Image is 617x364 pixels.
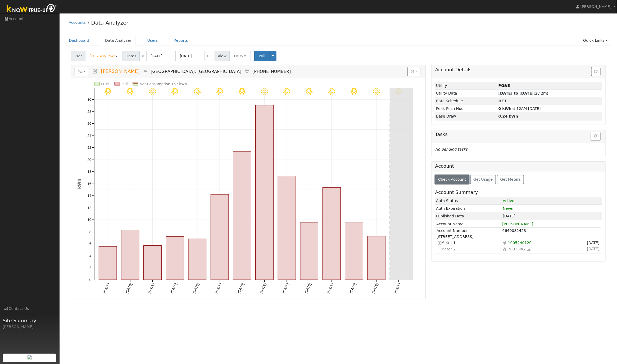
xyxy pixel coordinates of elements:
text: [DATE] [192,283,200,294]
strong: 0 kWh [498,106,512,111]
i: 9/02 - Clear [283,88,290,95]
text: 16 [87,182,91,186]
td: Peak Push Hour [435,105,497,113]
text: [DATE] [371,283,379,294]
text: [DATE] [393,283,402,294]
text: [DATE] [326,283,334,294]
h5: Account Details [435,67,602,73]
rect: onclick="" [166,237,184,280]
text: 14 [87,194,91,198]
span: Usage Point: 1868720726 Service Agreement ID: 6644516935 [507,240,533,246]
text: [DATE] [304,283,312,294]
span: Get Usage [473,177,493,181]
span: [GEOGRAPHIC_DATA], [GEOGRAPHIC_DATA] [151,69,242,74]
a: Accounts [69,20,86,25]
div: [PERSON_NAME] [3,324,57,330]
i: 8/25 - Clear [104,88,111,95]
i: Gas [502,246,507,252]
span: (2y 2m) [498,91,548,95]
text: 18 [87,170,91,174]
td: Auth Status [435,197,502,205]
h5: Account Summary [435,190,602,195]
span: [DATE] [503,214,516,218]
text: [DATE] [214,283,223,294]
td: Utility [435,82,497,90]
span: View [215,51,230,61]
button: Get Usage [470,175,496,184]
button: Get Meters [497,175,524,184]
strong: [DATE] to [DATE] [498,91,534,95]
text: 24 [87,134,91,138]
td: Base Draw [435,113,497,120]
button: Check Account [435,175,469,184]
i: Electricity [502,240,507,246]
span: User [71,51,85,61]
i: 8/29 - Clear [194,88,201,95]
a: Download gas data [526,246,533,252]
i: Current meter [437,240,441,246]
h5: Account [435,164,454,169]
text: 8 [89,230,91,234]
text: 26 [87,122,91,125]
text: [DATE] [102,283,111,294]
td: Published Data [435,212,502,220]
span: Pull [259,54,265,58]
strong: 0.24 kWh [498,114,518,118]
text: [DATE] [259,283,267,294]
span: [PERSON_NAME] [101,69,139,74]
i: Not selectable [437,246,441,252]
text: Net Consumption 157 kWh [140,82,187,86]
td: Account Number [436,228,502,234]
rect: onclick="" [368,236,385,280]
td: Account Name [436,221,502,227]
td: at 12AM [DATE] [497,105,602,113]
text: [DATE] [125,283,133,294]
button: Refresh [591,132,601,141]
text: 30 [87,97,91,101]
button: Pull [254,51,270,61]
span: [PHONE_NUMBER] [252,69,291,74]
rect: onclick="" [211,194,229,280]
rect: onclick="" [233,151,251,280]
rect: onclick="" [256,105,274,280]
a: > [204,51,211,61]
span: Sign Date [586,240,601,246]
h5: Tasks [435,132,602,137]
i: 9/01 - Clear [261,88,268,95]
rect: onclick="" [278,176,296,280]
a: < [139,51,147,61]
text: 4 [89,254,91,258]
img: Know True-Up [4,3,60,15]
span: [PERSON_NAME] [580,4,611,9]
span: Site Summary [3,317,57,324]
td: Auth Expiration [435,205,502,212]
strong: H [498,99,507,103]
strong: ID: 17235658, authorized: 08/29/25 [498,83,510,88]
text: [DATE] [282,283,290,294]
td: Rate Schedule [435,97,497,105]
text: [DATE] [147,283,155,294]
input: Select a User [85,51,119,61]
text: [DATE] [237,283,245,294]
rect: onclick="" [143,246,161,280]
td: Meter 2 [436,246,502,253]
rect: onclick="" [99,246,117,280]
a: Data Analyzer [91,20,129,26]
a: Data Analyzer [101,36,135,45]
text: [DATE] [170,283,178,294]
text: 28 [87,110,91,114]
a: Map [244,69,250,74]
i: 9/06 - Clear [373,88,380,95]
img: retrieve [28,355,32,360]
rect: onclick="" [323,188,341,280]
i: 8/27 - Clear [149,88,156,95]
text: kWh [77,179,82,189]
rect: onclick="" [345,223,363,280]
span: Check Account [438,177,466,181]
a: Quick Links [579,36,611,45]
a: Multi-Series Graph [142,69,148,74]
i: 8/26 - Clear [127,88,133,95]
i: No pending tasks [435,147,468,151]
i: 9/04 - Clear [328,88,335,95]
rect: onclick="" [300,223,318,280]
